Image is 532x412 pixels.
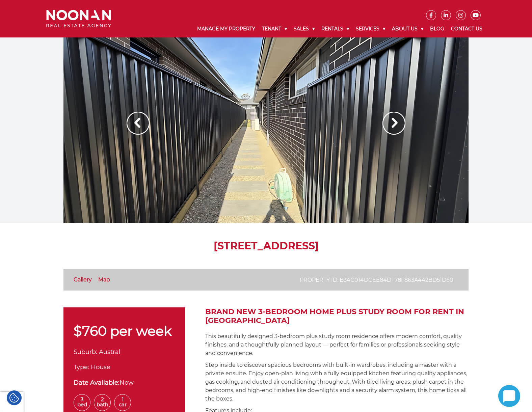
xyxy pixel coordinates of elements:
[300,276,453,284] p: Property ID: b34c014dcee84df78f863a442bd51d60
[382,112,405,135] img: Arrow slider
[259,20,290,37] a: Tenant
[290,20,318,37] a: Sales
[74,379,119,386] strong: Date Available:
[194,20,259,37] a: Manage My Property
[205,307,469,325] h2: Brand New 3-Bedroom Home Plus Study Room for Rent in [GEOGRAPHIC_DATA]
[46,10,111,28] img: Noonan Real Estate Agency
[448,20,486,37] a: Contact Us
[94,394,111,411] span: 2 Bath
[127,112,150,135] img: Arrow slider
[7,390,22,405] div: Cookie Settings
[352,20,389,37] a: Services
[91,363,110,371] span: House
[205,332,469,357] p: This beautifully designed 3-bedroom plus study room residence offers modern comfort, quality fini...
[74,276,92,283] a: Gallery
[205,361,469,403] p: Step inside to discover spacious bedrooms with built-in wardrobes, including a master with a priv...
[63,240,469,252] h1: [STREET_ADDRESS]
[74,394,90,411] span: 3 Bed
[74,348,97,356] span: Suburb:
[318,20,352,37] a: Rentals
[99,348,121,356] span: Austral
[74,324,175,338] p: $760 per week
[74,363,89,371] span: Type:
[427,20,448,37] a: Blog
[74,378,175,387] div: Now
[114,394,131,411] span: 1 Car
[389,20,427,37] a: About Us
[98,276,110,283] a: Map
